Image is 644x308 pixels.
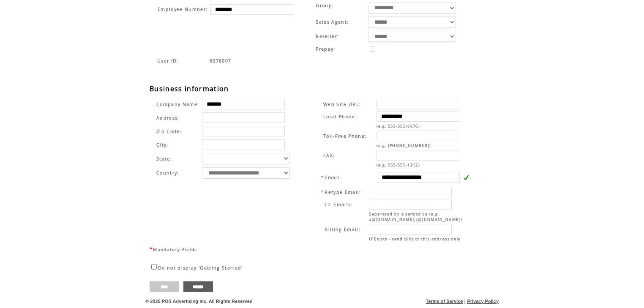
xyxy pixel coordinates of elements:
[158,6,207,12] span: Employee Number:
[316,33,339,39] span: Reseller:
[323,114,357,120] span: Local Phone:
[467,299,499,304] a: Privacy Policy
[377,162,420,168] span: (e.g. 555-555-1212)
[464,299,466,304] span: |
[325,189,361,195] span: Retype Email:
[145,299,253,304] span: © 2025 POS Advertising Inc. All Rights Reserved
[156,101,199,107] span: Company Name:
[323,153,335,158] span: FAX:
[156,156,199,162] span: State:
[156,128,182,134] span: Zip Code:
[156,142,169,148] span: City:
[377,123,420,129] span: (e.g. 555-555-9876)
[150,84,229,93] span: Business information
[463,174,469,180] img: v.gif
[369,211,462,222] span: Separated by a semicolon (e.g. a@[DOMAIN_NAME];c@[DOMAIN_NAME])
[156,170,179,176] span: Country:
[323,101,361,107] span: Web Site URL:
[316,19,349,25] span: Sales Agent:
[158,265,243,271] span: Do not display 'Getting Started'
[426,299,463,304] a: Terms of Service
[377,143,431,148] span: (e.g. [PHONE_NUMBER])
[157,58,179,64] span: Indicates the agent code for sign up page with sales agent or reseller tracking code
[369,236,461,242] span: If Exists - send bills to this address only
[153,246,197,252] span: Mandatory Fields
[325,202,352,207] span: CC Emails:
[325,174,341,180] span: Email:
[316,3,334,8] span: Group:
[156,115,180,121] span: Address:
[210,58,231,64] span: Indicates the agent code for sign up page with sales agent or reseller tracking code
[316,46,335,52] span: Prepay:
[325,226,360,232] span: Billing Email:
[323,133,366,139] span: Toll-Free Phone:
